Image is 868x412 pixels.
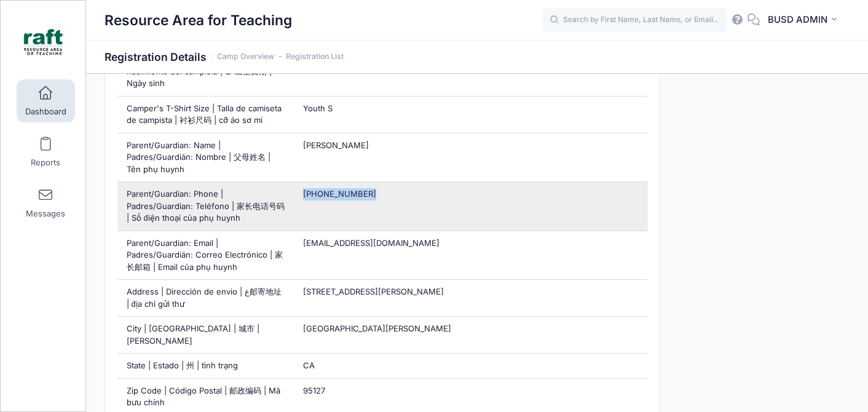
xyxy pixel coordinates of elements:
div: Address | Dirección de envio | ع邮寄地址 | địa chỉ gửi thư [117,280,294,316]
h1: Registration Details [105,50,344,63]
div: City | [GEOGRAPHIC_DATA] | 城市 | [PERSON_NAME] [117,317,294,353]
span: [STREET_ADDRESS][PERSON_NAME] [303,287,444,296]
span: Dashboard [25,106,66,117]
div: Parent/Guardian: Email | Padres/Guardián: Correo Electrónico | 家长邮箱 | Email của phụ huynh [117,231,294,280]
span: CA [303,360,315,370]
span: [PERSON_NAME] [303,140,369,150]
a: Dashboard [17,79,75,122]
h1: Resource Area for Teaching [105,6,292,34]
div: State | Estado | 州 | tình trạng [117,354,294,378]
div: Camper's T-Shirt Size | Talla de camiseta de campista | 衬衫尺码 | cỡ áo sơ mi [117,97,294,133]
img: Resource Area for Teaching [21,19,67,65]
a: Messages [17,181,75,224]
button: BUSD ADMIN [760,6,850,34]
a: Registration List [286,52,344,61]
input: Search by First Name, Last Name, or Email... [542,8,727,33]
span: [GEOGRAPHIC_DATA][PERSON_NAME] [303,323,451,333]
span: Reports [31,157,60,168]
span: Youth S [303,103,333,113]
span: BUSD ADMIN [768,13,827,26]
div: Parent/Guardian: Phone | Padres/Guardian: Teléfono | 家长电话号码 | Số điện thoại của phụ huynh [117,182,294,231]
span: Messages [26,208,65,219]
div: Parent/Guardian: Name | Padres/Guardián: Nombre | 父母姓名 | Tên phụ huynh [117,133,294,182]
a: Camp Overview [217,52,274,61]
span: [PHONE_NUMBER] [303,189,376,199]
span: 95127 [303,386,325,395]
a: Reports [17,130,75,173]
a: Resource Area for Teaching [1,13,87,71]
span: [EMAIL_ADDRESS][DOMAIN_NAME] [303,238,440,248]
